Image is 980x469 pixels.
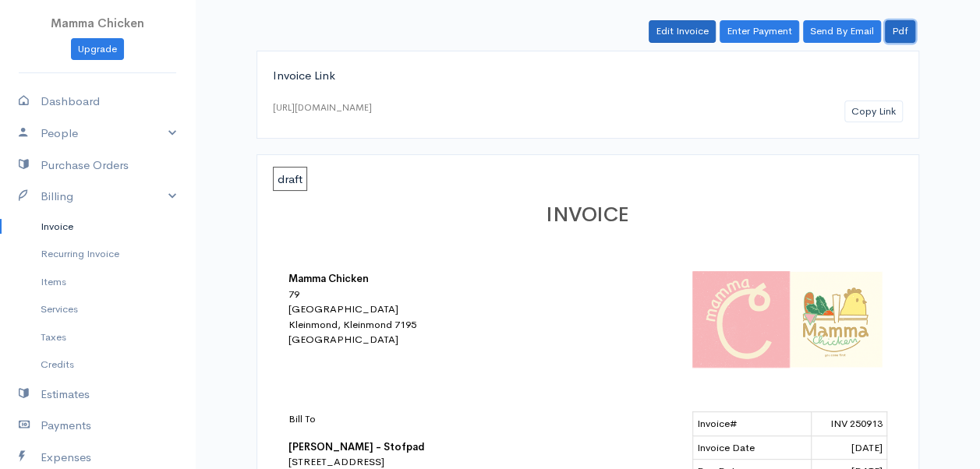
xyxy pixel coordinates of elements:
a: Upgrade [71,38,124,61]
span: draft [273,167,307,191]
b: Mamma Chicken [288,272,369,285]
td: INV 250913 [812,412,886,436]
div: Invoice Link [273,67,903,85]
td: Invoice Date [692,436,812,460]
td: Invoice# [692,412,812,436]
b: [PERSON_NAME] - Stofpad [288,440,425,453]
div: 79 [GEOGRAPHIC_DATA] Kleinmond, Kleinmond 7195 [GEOGRAPHIC_DATA] [288,287,561,347]
a: Pdf [885,20,915,43]
div: [URL][DOMAIN_NAME] [273,100,372,115]
span: Mamma Chicken [51,16,144,30]
a: Enter Payment [720,20,799,43]
td: [DATE] [812,436,886,460]
p: Bill To [288,411,561,427]
img: logo-42320.png [692,271,887,368]
a: Send By Email [803,20,881,43]
h1: INVOICE [288,204,887,227]
button: Copy Link [844,100,903,123]
a: Edit Invoice [649,20,716,43]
